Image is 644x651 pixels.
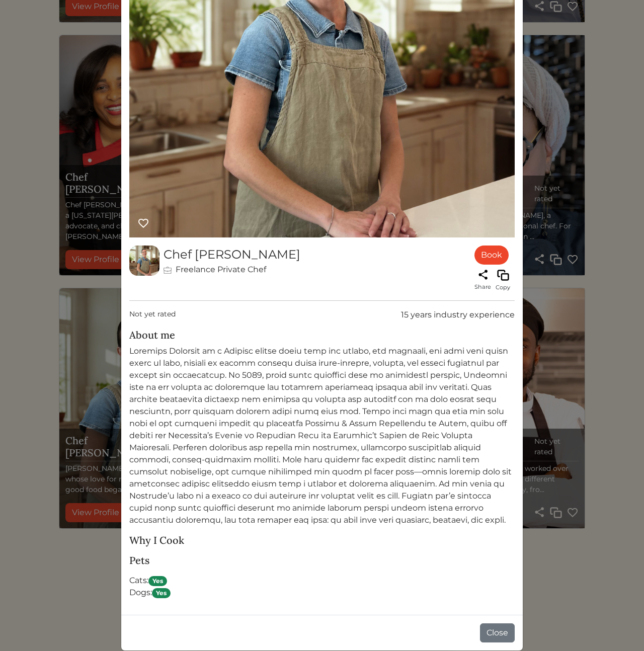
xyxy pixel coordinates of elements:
span: Share [474,283,491,291]
span: Yes [148,576,167,586]
button: Copy [495,269,511,292]
img: Copy link to profile [497,269,509,281]
span: Yes [152,588,171,598]
div: Cats: [129,575,515,587]
img: heart_no_fill_cream-bf0f9dd4bfc53cc2de9d895c6d18ce3ca016fc068aa4cca38b9920501db45bb9.svg [137,217,149,229]
h5: Why I Cook [129,534,515,546]
a: Book [474,246,509,265]
img: share-1faecb925d3aa8b4818589e098d901abcb124480226b9b3fe047c74f8e025096.svg [477,269,489,281]
span: Copy [496,283,510,292]
h5: Pets [129,554,515,566]
img: briefcase-048e4a5c8217e71bffbfd5ce1403fceef651f14c93d33480736c0d01ad10e297.svg [164,267,172,274]
h5: About me [129,329,515,341]
div: Dogs: [129,587,515,599]
div: Freelance Private Chef [164,264,300,276]
p: Loremips Dolorsit am c Adipisc elitse doeiu temp inc utlabo, etd magnaali, eni admi veni quisn ex... [129,345,515,526]
div: Chef [PERSON_NAME] [164,246,300,264]
button: Close [480,623,515,642]
span: Not yet rated [129,309,176,321]
div: 15 years industry experience [401,309,515,321]
img: 49a1b6becc0c74b5c1d450a7b925c1bb [129,246,159,276]
a: Share [474,269,491,291]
